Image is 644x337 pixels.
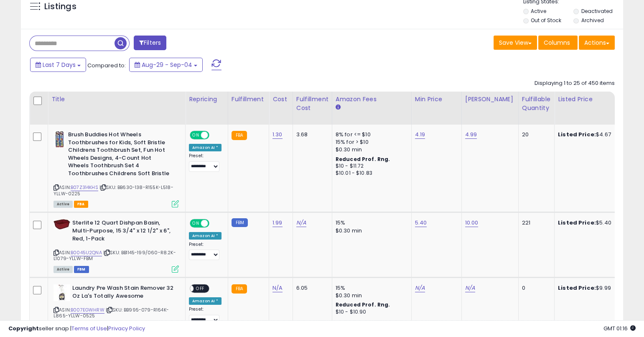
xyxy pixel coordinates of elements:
[51,95,182,104] div: Title
[465,95,515,104] div: [PERSON_NAME]
[603,324,636,332] span: 2025-09-12 01:16 GMT
[272,95,289,104] div: Cost
[193,285,207,292] span: OFF
[53,284,70,301] img: 31AY-I0foML._SL40_.jpg
[53,249,176,262] span: | SKU: BB1145-199/060-R8.2K-L1079-YLLW-FBM
[43,61,76,69] span: Last 7 Days
[415,95,458,104] div: Min Price
[581,8,613,15] label: Deactivated
[336,156,390,163] b: Reduced Prof. Rng.
[53,266,73,273] span: All listings currently available for purchase on Amazon
[74,266,89,273] span: FBM
[53,219,70,230] img: 31za2c37qBL._SL40_.jpg
[53,284,179,329] div: ASIN:
[415,130,425,139] a: 4.19
[336,301,390,308] b: Reduced Prof. Rng.
[272,219,283,227] a: 1.99
[129,58,203,72] button: Aug-29 - Sep-04
[8,325,145,333] div: seller snap | |
[336,227,405,235] div: $0.30 min
[336,284,405,292] div: 15%
[531,8,546,15] label: Active
[579,36,615,50] button: Actions
[336,309,405,316] div: $10 - $10.90
[558,219,596,227] b: Listed Price:
[272,130,283,139] a: 1.30
[232,218,248,227] small: FBM
[531,17,561,24] label: Out of Stock
[30,58,86,72] button: Last 7 Days
[189,242,221,260] div: Preset:
[558,130,596,138] b: Listed Price:
[8,324,39,332] strong: Copyright
[68,131,170,179] b: Brush Buddies Hot Wheels Toothbrushes for Kids, Soft Bristle Childrens Toothbrush Set, Fun Hot Wh...
[535,79,615,87] div: Displaying 1 to 25 of 450 items
[296,219,306,227] a: N/A
[522,95,551,112] div: Fulfillable Quantity
[232,131,247,140] small: FBA
[336,219,405,227] div: 15%
[336,146,405,153] div: $0.30 min
[71,306,104,314] a: B007EGWHRW
[544,38,570,47] span: Columns
[558,131,627,138] div: $4.67
[465,219,479,227] a: 10.00
[558,284,627,292] div: $9.99
[74,201,88,208] span: FBA
[538,36,578,50] button: Columns
[189,95,224,104] div: Repricing
[53,131,66,148] img: 51K9xj-DgWL._SL40_.jpg
[189,153,221,172] div: Preset:
[522,284,548,292] div: 0
[71,249,102,256] a: B0045U2QNA
[581,17,604,24] label: Archived
[336,170,405,177] div: $10.01 - $10.83
[189,232,221,240] div: Amazon AI *
[232,284,247,294] small: FBA
[336,95,408,104] div: Amazon Fees
[272,284,283,292] a: N/A
[558,219,627,227] div: $5.40
[189,306,221,325] div: Preset:
[296,131,326,138] div: 3.68
[465,284,475,292] a: N/A
[336,131,405,138] div: 8% for <= $10
[336,138,405,146] div: 15% for > $10
[72,219,174,245] b: Sterlite 12 Quart Dishpan Basin, Multi-Purpose, 15 3/4" x 12 1/2" x 6", Red, 1-Pack
[494,36,537,50] button: Save View
[415,219,427,227] a: 5.40
[208,132,221,139] span: OFF
[336,104,341,111] small: Amazon Fees.
[142,61,192,69] span: Aug-29 - Sep-04
[522,219,548,227] div: 221
[71,184,98,191] a: B07Z314KHS
[232,95,265,104] div: Fulfillment
[296,95,328,112] div: Fulfillment Cost
[336,163,405,170] div: $10 - $11.72
[296,284,326,292] div: 6.05
[134,36,166,50] button: Filters
[465,130,477,139] a: 4.99
[522,131,548,138] div: 20
[191,132,201,139] span: ON
[53,201,73,208] span: All listings currently available for purchase on Amazon
[44,1,76,13] h5: Listings
[191,220,201,227] span: ON
[336,292,405,299] div: $0.30 min
[208,220,221,227] span: OFF
[558,284,596,292] b: Listed Price:
[189,297,221,305] div: Amazon AI *
[53,184,173,197] span: | SKU: BB630-138-R155K-L518-YLLW-0225
[53,131,179,207] div: ASIN:
[558,95,630,104] div: Listed Price
[53,306,169,319] span: | SKU: BB995-079-R164K-L865-YLLW-0525
[71,324,107,332] a: Terms of Use
[189,144,221,151] div: Amazon AI *
[87,61,126,69] span: Compared to:
[415,284,425,292] a: N/A
[53,219,179,272] div: ASIN:
[108,324,145,332] a: Privacy Policy
[72,284,174,302] b: Laundry Pre Wash Stain Remover 32 Oz La's Totally Awesome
